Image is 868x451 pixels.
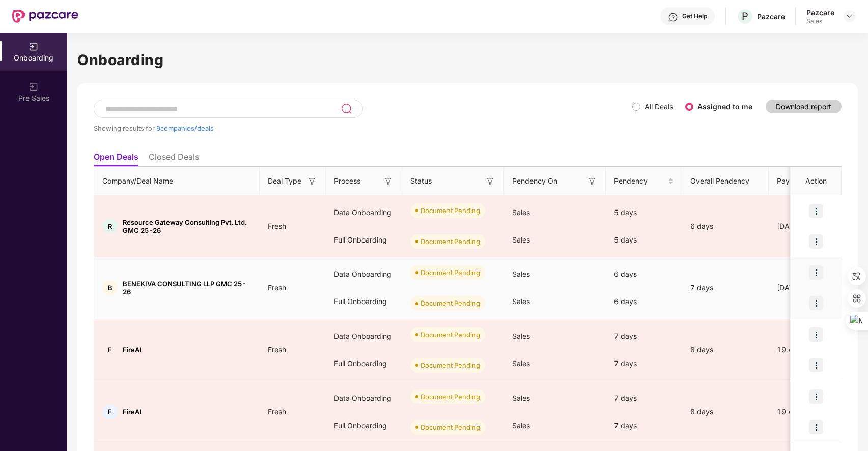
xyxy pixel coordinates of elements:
[512,208,530,217] span: Sales
[682,406,769,417] div: 8 days
[606,322,682,350] div: 7 days
[123,346,142,354] span: FireAI
[485,176,495,187] img: svg+xml;base64,PHN2ZyB3aWR0aD0iMTYiIGhlaWdodD0iMTYiIHZpZXdCb3g9IjAgMCAxNiAxNiIgZmlsbD0ibm9uZSIgeG...
[421,298,480,308] div: Document Pending
[341,103,352,115] img: svg+xml;base64,PHN2ZyB3aWR0aD0iMjQiIGhlaWdodD0iMjUiIHZpZXdCb3g9IjAgMCAyNCAyNSIgZmlsbD0ibm9uZSIgeG...
[769,406,845,417] div: 19 Aug 2025
[682,282,769,293] div: 7 days
[156,124,214,132] span: 9 companies/deals
[606,199,682,226] div: 5 days
[123,280,251,296] span: BENEKIVA CONSULTING LLP GMC 25-26
[791,167,842,195] th: Action
[769,282,845,293] div: [DATE]
[766,100,842,113] button: Download report
[512,332,530,340] span: Sales
[334,175,360,187] span: Process
[260,345,294,354] span: Fresh
[326,384,402,412] div: Data Onboarding
[742,10,748,22] span: P
[682,167,769,195] th: Overall Pendency
[421,267,480,278] div: Document Pending
[260,222,294,230] span: Fresh
[809,265,823,280] img: icon
[645,102,673,111] label: All Deals
[421,236,480,247] div: Document Pending
[77,49,858,71] h1: Onboarding
[606,412,682,439] div: 7 days
[326,260,402,288] div: Data Onboarding
[806,8,834,17] div: Pazcare
[12,10,78,23] img: New Pazcare Logo
[757,12,785,21] div: Pazcare
[29,82,39,92] img: svg+xml;base64,PHN2ZyB3aWR0aD0iMjAiIGhlaWdodD0iMjAiIHZpZXdCb3g9IjAgMCAyMCAyMCIgZmlsbD0ibm9uZSIgeG...
[512,421,530,430] span: Sales
[123,218,251,234] span: Resource Gateway Consulting Pvt. Ltd. GMC 25-26
[123,408,142,416] span: FireAI
[809,204,823,218] img: icon
[606,384,682,412] div: 7 days
[260,283,294,292] span: Fresh
[809,389,823,404] img: icon
[587,176,597,187] img: svg+xml;base64,PHN2ZyB3aWR0aD0iMTYiIGhlaWdodD0iMTYiIHZpZXdCb3g9IjAgMCAxNiAxNiIgZmlsbD0ibm9uZSIgeG...
[268,175,301,187] span: Deal Type
[512,175,557,187] span: Pendency On
[697,102,752,111] label: Assigned to me
[777,175,829,187] span: Payment Done
[29,42,39,52] img: svg+xml;base64,PHN2ZyB3aWR0aD0iMjAiIGhlaWdodD0iMjAiIHZpZXdCb3g9IjAgMCAyMCAyMCIgZmlsbD0ibm9uZSIgeG...
[512,359,530,368] span: Sales
[769,221,845,232] div: [DATE]
[606,350,682,377] div: 7 days
[94,167,260,195] th: Company/Deal Name
[682,12,707,20] div: Get Help
[326,412,402,439] div: Full Onboarding
[809,358,823,372] img: icon
[326,350,402,377] div: Full Onboarding
[421,422,480,432] div: Document Pending
[326,288,402,315] div: Full Onboarding
[307,176,317,187] img: svg+xml;base64,PHN2ZyB3aWR0aD0iMTYiIGhlaWdodD0iMTYiIHZpZXdCb3g9IjAgMCAxNiAxNiIgZmlsbD0ibm9uZSIgeG...
[682,221,769,232] div: 6 days
[94,152,138,166] li: Open Deals
[421,329,480,340] div: Document Pending
[149,152,199,166] li: Closed Deals
[606,288,682,315] div: 6 days
[94,124,632,132] div: Showing results for
[260,407,294,416] span: Fresh
[809,234,823,249] img: icon
[846,12,854,20] img: svg+xml;base64,PHN2ZyBpZD0iRHJvcGRvd24tMzJ4MzIiIHhtbG5zPSJodHRwOi8vd3d3LnczLm9yZy8yMDAwL3N2ZyIgd2...
[383,176,394,187] img: svg+xml;base64,PHN2ZyB3aWR0aD0iMTYiIGhlaWdodD0iMTYiIHZpZXdCb3g9IjAgMCAxNiAxNiIgZmlsbD0ibm9uZSIgeG...
[410,175,432,187] span: Status
[512,297,530,306] span: Sales
[326,226,402,254] div: Full Onboarding
[809,327,823,342] img: icon
[326,199,402,226] div: Data Onboarding
[668,12,678,22] img: svg+xml;base64,PHN2ZyBpZD0iSGVscC0zMngzMiIgeG1sbnM9Imh0dHA6Ly93d3cudzMub3JnLzIwMDAvc3ZnIiB3aWR0aD...
[769,344,845,355] div: 19 Aug 2025
[806,17,834,25] div: Sales
[102,280,118,295] div: B
[512,394,530,402] span: Sales
[102,404,118,419] div: F
[769,167,845,195] th: Payment Done
[809,420,823,434] img: icon
[421,360,480,370] div: Document Pending
[421,392,480,402] div: Document Pending
[606,167,682,195] th: Pendency
[326,322,402,350] div: Data Onboarding
[682,344,769,355] div: 8 days
[606,260,682,288] div: 6 days
[102,342,118,357] div: F
[421,205,480,216] div: Document Pending
[102,219,118,234] div: R
[512,235,530,244] span: Sales
[606,226,682,254] div: 5 days
[809,296,823,310] img: icon
[512,269,530,278] span: Sales
[614,175,666,187] span: Pendency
